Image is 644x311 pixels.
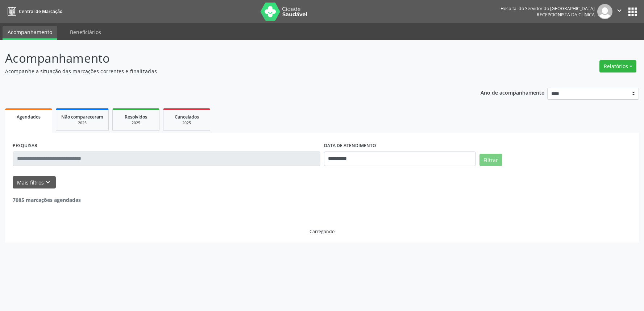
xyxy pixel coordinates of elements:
[626,5,639,18] button: apps
[65,26,106,38] a: Beneficiários
[599,60,636,72] button: Relatórios
[118,120,154,126] div: 2025
[597,4,612,19] img: img
[44,178,52,186] i: keyboard_arrow_down
[481,88,545,97] p: Ano de acompanhamento
[175,114,199,120] span: Cancelados
[19,8,62,14] span: Central de Marcação
[13,196,81,203] strong: 7085 marcações agendadas
[537,12,595,18] span: Recepcionista da clínica
[169,120,205,126] div: 2025
[61,114,103,120] span: Não compareceram
[612,4,626,19] button: 
[479,154,502,166] button: Filtrar
[500,5,595,12] div: Hospital do Servidor do [GEOGRAPHIC_DATA]
[309,228,335,235] div: Carregando
[615,7,623,14] i: 
[5,5,62,17] a: Central de Marcação
[324,140,376,152] label: DATA DE ATENDIMENTO
[3,26,57,40] a: Acompanhamento
[5,49,449,67] p: Acompanhamento
[125,114,147,120] span: Resolvidos
[13,140,37,152] label: PESQUISAR
[17,114,41,120] span: Agendados
[61,120,103,126] div: 2025
[5,67,449,75] p: Acompanhe a situação das marcações correntes e finalizadas
[13,176,56,189] button: Mais filtroskeyboard_arrow_down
